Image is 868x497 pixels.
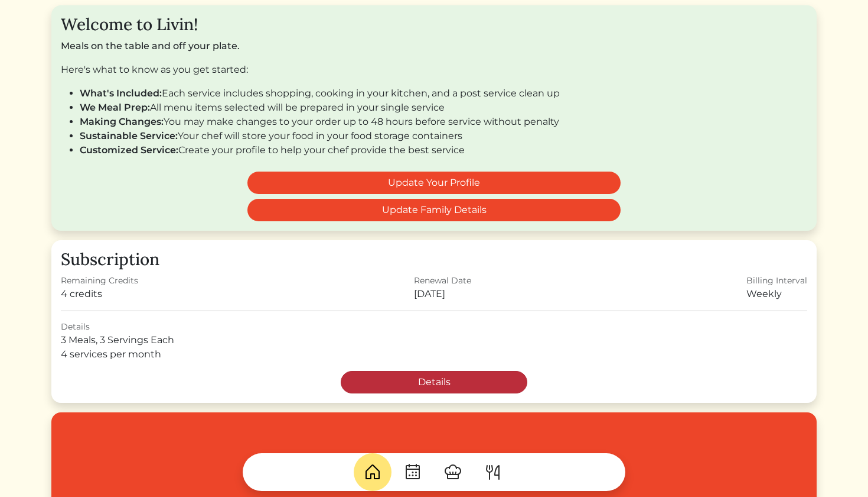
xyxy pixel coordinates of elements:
[80,129,807,143] li: Your chef will store your food in your food storage containers
[80,116,164,127] span: Making Changes:
[61,275,138,287] div: Remaining Credits
[61,250,807,270] h3: Subscription
[341,371,527,393] a: Details
[80,130,178,141] span: Sustainable Service:
[443,463,462,482] img: ChefHat-a374fb509e4f37eb0702ca99f5f64f3b6956810f32a249b33092029f8484b388.svg
[484,463,502,482] img: ForkKnife-55491504ffdb50bab0c1e09e7649658475375261d09fd45db06cec23bce548bf.svg
[80,115,807,129] li: You may make changes to your order up to 48 hours before service without penalty
[61,15,807,35] h3: Welcome to Livin!
[61,39,807,53] p: Meals on the table and off your plate.
[80,144,178,156] span: Customized Service:
[414,287,471,301] div: [DATE]
[363,463,382,482] img: House-9bf13187bcbb5817f509fe5e7408150f90897510c4275e13d0d5fca38e0b5951.svg
[746,275,807,287] div: Billing Interval
[403,463,422,482] img: CalendarDots-5bcf9d9080389f2a281d69619e1c85352834be518fbc73d9501aef674afc0d57.svg
[61,63,807,77] p: Here's what to know as you get started:
[80,86,807,101] li: Each service includes shopping, cooking in your kitchen, and a post service clean up
[61,287,138,301] div: 4 credits
[61,321,807,333] div: Details
[414,275,471,287] div: Renewal Date
[80,102,150,113] span: We Meal Prep:
[80,143,807,157] li: Create your profile to help your chef provide the best service
[80,88,162,99] span: What's Included:
[80,101,807,115] li: All menu items selected will be prepared in your single service
[746,287,807,301] div: Weekly
[61,347,807,362] div: 4 services per month
[247,199,621,221] a: Update Family Details
[247,172,621,194] a: Update Your Profile
[61,333,807,347] div: 3 Meals, 3 Servings Each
